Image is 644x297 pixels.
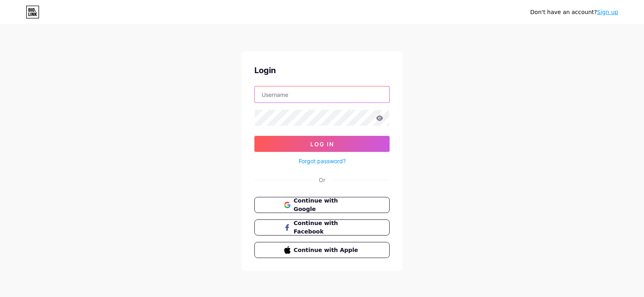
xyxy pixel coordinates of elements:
div: Or [319,176,325,184]
div: Login [254,64,390,76]
button: Log In [254,136,390,152]
div: Don't have an account? [530,8,618,16]
a: Sign up [597,9,618,15]
span: Log In [310,141,334,147]
span: Continue with Facebook [294,219,360,236]
button: Continue with Facebook [254,219,390,236]
span: Continue with Apple [294,246,360,254]
button: Continue with Apple [254,242,390,258]
span: Continue with Google [294,197,360,213]
input: Username [255,86,389,102]
a: Forgot password? [299,157,346,165]
button: Continue with Google [254,197,390,213]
